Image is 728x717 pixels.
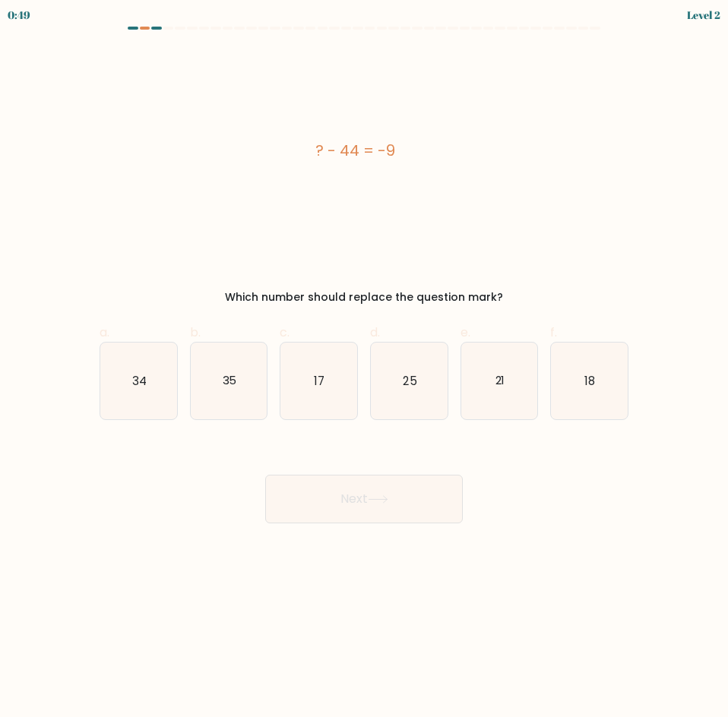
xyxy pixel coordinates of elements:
div: 0:49 [8,7,30,23]
text: 35 [222,372,236,388]
text: 34 [132,372,147,388]
div: Level 2 [687,7,720,23]
text: 25 [403,372,416,388]
div: Which number should replace the question mark? [109,289,619,305]
span: e. [461,324,470,341]
text: 18 [585,372,596,388]
button: Next [265,475,463,523]
span: f. [550,324,557,341]
text: 17 [315,372,325,388]
text: 21 [495,372,505,388]
div: ? - 44 = -9 [100,139,610,162]
span: d. [370,324,380,341]
span: b. [190,324,201,341]
span: c. [280,324,290,341]
span: a. [100,324,109,341]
